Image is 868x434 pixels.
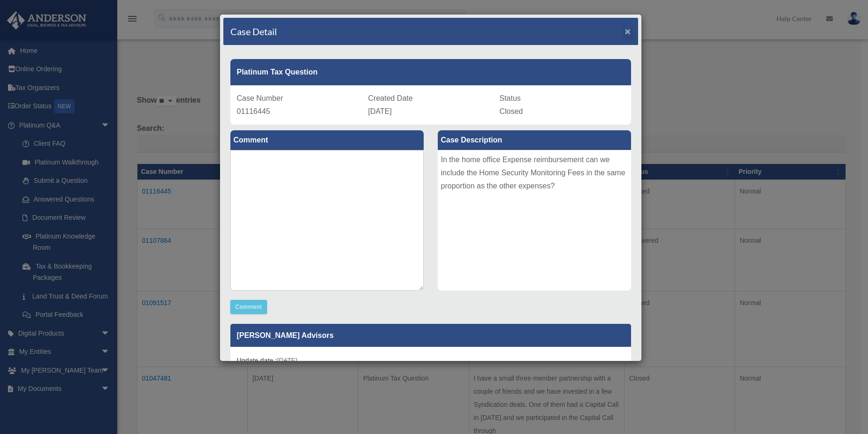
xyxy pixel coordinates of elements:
[230,324,631,347] p: [PERSON_NAME] Advisors
[438,150,631,291] div: In the home office Expense reimbursement can we include the Home Security Monitoring Fees in the ...
[230,25,277,38] h4: Case Detail
[230,59,631,85] div: Platinum Tax Question
[625,26,631,36] button: Close
[438,130,631,150] label: Case Description
[625,26,631,37] span: ×
[368,107,392,115] span: [DATE]
[237,357,297,364] small: [DATE]
[500,107,523,115] span: Closed
[237,94,283,102] span: Case Number
[230,130,424,150] label: Comment
[368,94,413,102] span: Created Date
[237,357,277,364] b: Update date :
[230,300,267,314] button: Comment
[237,107,270,115] span: 01116445
[500,94,521,102] span: Status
